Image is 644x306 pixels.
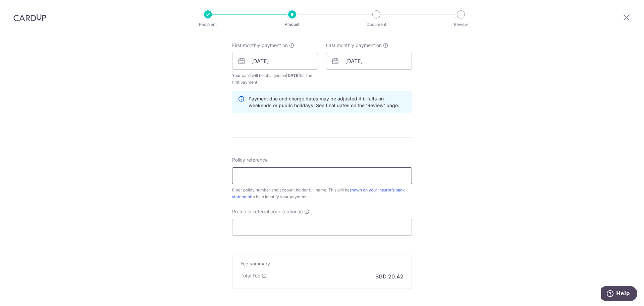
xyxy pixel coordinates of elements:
[13,13,46,21] img: CardUp
[267,21,317,28] p: Amount
[240,260,404,267] h5: Fee summary
[326,53,412,70] input: DD / MM / YYYY
[375,272,404,280] p: SGD 20.42
[436,21,486,28] p: Review
[232,42,288,49] span: First monthly payment on
[232,208,281,215] span: Promo or referral code
[286,73,300,78] span: [DATE]
[232,72,318,86] span: Your card will be charged on
[232,187,412,200] div: Enter policy number and account holder full name. This will be to help identify your payment.
[326,42,382,49] span: Last monthly payment on
[352,21,401,28] p: Document
[601,286,637,303] iframe: Opens a widget where you can find more information
[240,272,260,279] p: Total Fee
[232,157,268,163] label: Policy reference
[282,208,303,215] span: (optional)
[249,95,406,109] p: Payment due and charge dates may be adjusted if it falls on weekends or public holidays. See fina...
[183,21,233,28] p: Recipient
[232,53,318,70] input: DD / MM / YYYY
